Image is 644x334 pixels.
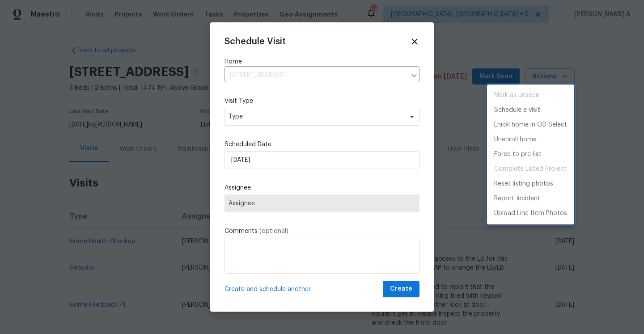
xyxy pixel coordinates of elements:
[494,106,540,115] p: Schedule a visit
[494,194,540,203] p: Report Incident
[494,179,553,189] p: Reset listing photos
[494,150,542,159] p: Force to pre-list
[487,162,574,177] span: Project is already completed
[494,120,567,130] p: Enroll home in OD Select
[494,135,537,144] p: Unenroll home
[494,209,567,218] p: Upload Line Item Photos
